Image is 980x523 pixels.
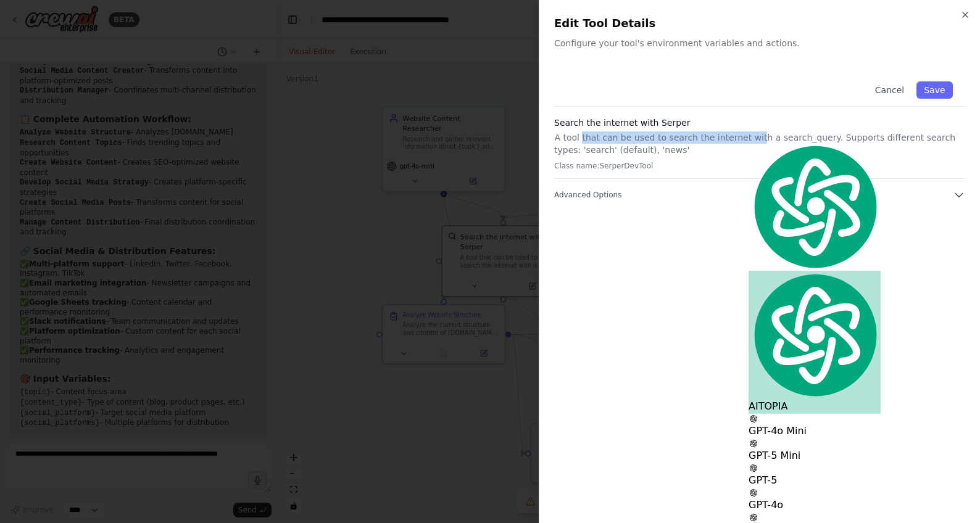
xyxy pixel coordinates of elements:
img: gpt-black.svg [749,513,758,522]
img: logo.svg [749,142,881,271]
p: A tool that can be used to search the internet with a search_query. Supports different search typ... [554,131,965,156]
div: GPT-4o Mini [749,414,881,439]
div: AITOPIA [749,271,881,414]
div: GPT-4o [749,488,881,513]
button: Cancel [868,81,911,99]
img: gpt-black.svg [749,414,758,424]
p: Configure your tool's environment variables and actions. [554,37,965,49]
span: Advanced Options [554,190,621,200]
div: GPT-5 Mini [749,439,881,463]
h3: Search the internet with Serper [554,117,965,129]
div: GPT-5 [749,463,881,488]
button: Save [917,81,953,99]
img: gpt-black.svg [749,439,758,448]
img: gpt-black.svg [749,488,758,498]
img: gpt-black.svg [749,463,758,473]
h2: Edit Tool Details [554,15,965,32]
img: logo.svg [749,271,881,399]
button: Advanced Options [554,189,965,201]
p: Class name: SerperDevTool [554,161,965,171]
